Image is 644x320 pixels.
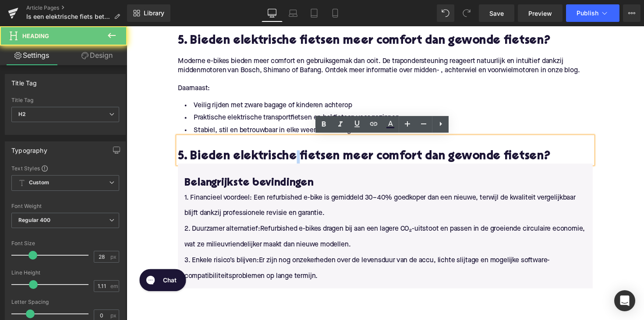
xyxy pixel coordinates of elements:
iframe: Gorgias live chat messenger [9,246,65,274]
b: Custom [29,179,49,186]
a: Desktop [262,4,283,22]
span: px [110,313,118,318]
a: New Library [127,4,170,22]
span: Save [489,9,504,18]
span: px [110,254,118,260]
span: Preview [528,9,552,18]
b: Regular 400 [18,217,51,223]
button: Undo [437,4,454,22]
h3: Belangrijkste bevindingen [59,154,471,168]
span: 2. Duurzamer alternatief: [59,204,137,211]
p: Daarnaast: [53,59,478,68]
button: More [623,4,640,22]
b: H2 [18,111,26,117]
span: Heading [22,32,49,39]
a: Article Pages [26,4,127,11]
a: Preview [518,4,563,22]
p: Moderne e-bikes bieden meer comfort en gebruiksgemak dan ooit. De trapondersteuning reageert natu... [53,32,478,50]
li: Praktische elektrische transportfietsen en bakfietsen voor gezinnen [53,88,478,100]
h2: 5. Bieden elektrische fietsen meer comfort dan gewonde fietsen? [53,9,478,22]
span: Library [144,9,164,17]
a: Laptop [283,4,304,22]
button: Redo [458,4,475,22]
a: Tablet [304,4,325,22]
li: Stabiel, stil en betrouwbaar in elke weersomstandigheid [53,100,478,113]
span: Er zijn nog onzekerheden over de levensduur van de accu, lichte slijtage en mogelijke software-co... [59,236,434,260]
div: Text Styles [11,165,119,172]
p: 1. Financieel voordeel: Een refurbished e-bike is gemiddeld 30–40% goedkoper dan een nieuwe, terw... [59,168,471,200]
li: Veilig rijden met zware bagage of kinderen achterop [53,75,478,88]
button: Publish [566,4,619,22]
div: Title Tag [11,74,37,87]
span: Is een elektrische fiets beter dan een gewone fiets? 5 redenen. [26,13,110,20]
div: Font Weight [11,203,119,209]
span: Publish [577,10,598,17]
p: 3. Enkele risico’s blijven: [59,232,471,264]
div: Open Intercom Messenger [614,290,635,311]
a: Design [65,46,129,65]
div: Line Height [11,270,119,276]
div: Font Size [11,240,119,246]
div: Typography [11,142,47,154]
div: Letter Spacing [11,299,119,305]
div: Title Tag [11,97,119,103]
a: Mobile [325,4,346,22]
span: em [110,283,118,289]
span: Refurbished e-bikes dragen bij aan een lagere CO₂-uitstoot en passen in de groeiende circulaire e... [59,204,470,227]
h2: 5. Bieden elektrische fietsen meer comfort dan gewonde fietsen? [53,127,478,141]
